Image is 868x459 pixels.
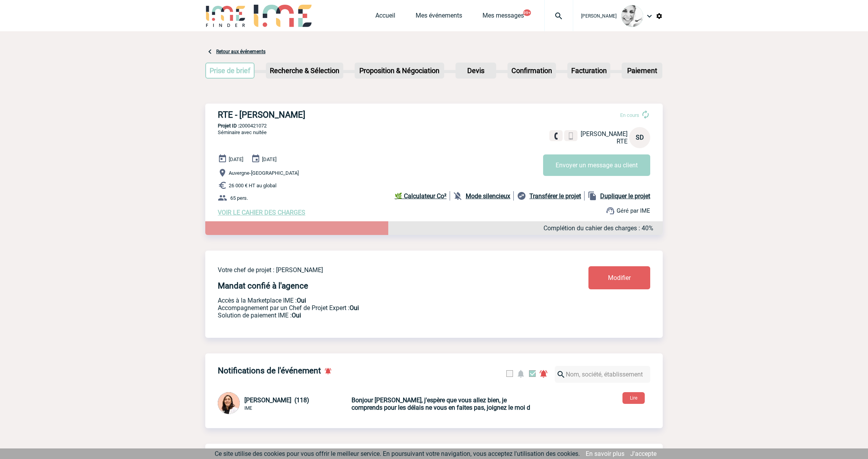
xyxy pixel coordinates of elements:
span: [DATE] [262,156,276,162]
a: En savoir plus [586,450,624,457]
img: 103013-0.jpeg [621,5,643,27]
span: Modifier [608,274,631,281]
p: Confirmation [508,63,555,78]
a: VOIR LE CAHIER DES CHARGES [218,209,305,216]
p: Conformité aux process achat client, Prise en charge de la facturation, Mutualisation de plusieur... [218,312,542,319]
p: Prestation payante [218,304,542,312]
a: J'accepte [630,450,656,457]
img: IME-Finder [205,5,246,27]
img: support.png [606,206,615,215]
b: Projet ID : [218,123,239,129]
span: 65 pers. [230,195,248,201]
img: file_copy-black-24dp.png [588,191,597,201]
button: 99+ [523,9,531,16]
p: Devis [456,63,495,78]
b: Oui [350,304,359,312]
a: Retour aux événements [216,49,265,54]
p: Paiement [622,63,662,78]
p: 2000421072 [205,123,663,129]
b: Mode silencieux [466,192,510,200]
span: Auvergne-[GEOGRAPHIC_DATA] [229,170,299,176]
a: Mes messages [482,12,524,23]
h4: Notifications de l'événement [218,366,321,375]
p: Proposition & Négociation [355,63,443,78]
span: SD [636,134,644,141]
img: portable.png [567,133,574,140]
b: Dupliquer le projet [600,192,650,200]
span: [DATE] [229,156,243,162]
p: Accès à la Marketplace IME : [218,297,542,304]
img: 129834-0.png [218,392,240,414]
a: Mes événements [416,12,462,23]
span: En cours [620,112,639,118]
b: Bonjour [PERSON_NAME], j'espère que vous allez bien, je comprends pour les délais ne vous en fait... [352,396,530,411]
b: Oui [292,312,301,319]
span: Géré par IME [617,207,650,214]
b: 🌿 Calculateur Co² [395,192,447,200]
b: Transférer le projet [529,192,581,200]
a: Accueil [375,12,395,23]
img: fixe.png [552,133,560,140]
span: Séminaire avec nuitée [218,129,267,135]
p: Votre chef de projet : [PERSON_NAME] [218,266,542,274]
a: 🌿 Calculateur Co² [395,191,450,201]
button: Envoyer un message au client [543,154,650,176]
h4: Mandat confié à l'agence [218,281,308,290]
button: Lire [622,392,645,404]
span: 26 000 € HT au global [229,183,276,188]
span: [PERSON_NAME] (118) [244,396,309,404]
a: Lire [616,394,651,401]
p: Recherche & Sélection [267,63,343,78]
span: RTE [617,138,628,145]
p: Facturation [568,63,610,78]
span: Ce site utilise des cookies pour vous offrir le meilleur service. En poursuivant votre navigation... [215,450,580,457]
span: IME [244,405,252,411]
span: [PERSON_NAME] [581,13,617,19]
a: [PERSON_NAME] (118) IME Bonjour [PERSON_NAME], j'espère que vous allez bien, je comprends pour le... [218,400,535,407]
b: Oui [297,297,306,304]
h3: RTE - [PERSON_NAME] [218,110,452,120]
div: Conversation privée : Client - Agence [218,392,350,416]
p: Prise de brief [206,63,254,78]
span: [PERSON_NAME] [581,130,628,138]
